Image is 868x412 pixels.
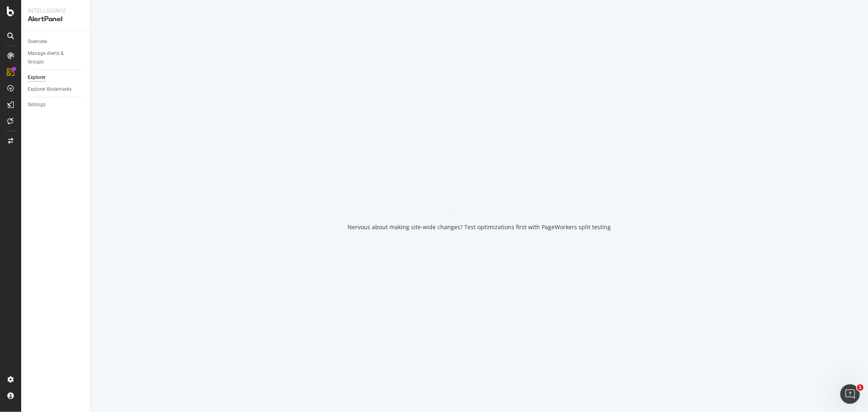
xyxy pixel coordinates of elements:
[28,37,47,46] div: Overview
[28,49,84,66] a: Manage Alerts & Groups
[348,223,611,231] div: Nervous about making site-wide changes? Test optimizations first with PageWorkers split testing
[28,73,84,82] a: Explorer
[28,15,83,24] div: AlertPanel
[28,7,83,15] div: Intelligence
[840,384,860,404] iframe: Intercom live chat
[28,85,84,94] a: Explorer Bookmarks
[28,73,46,82] div: Explorer
[28,37,84,46] a: Overview
[28,101,46,109] div: Settings
[450,181,509,210] div: animation
[857,384,864,391] span: 1
[28,85,72,94] div: Explorer Bookmarks
[28,101,84,109] a: Settings
[28,49,77,66] div: Manage Alerts & Groups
